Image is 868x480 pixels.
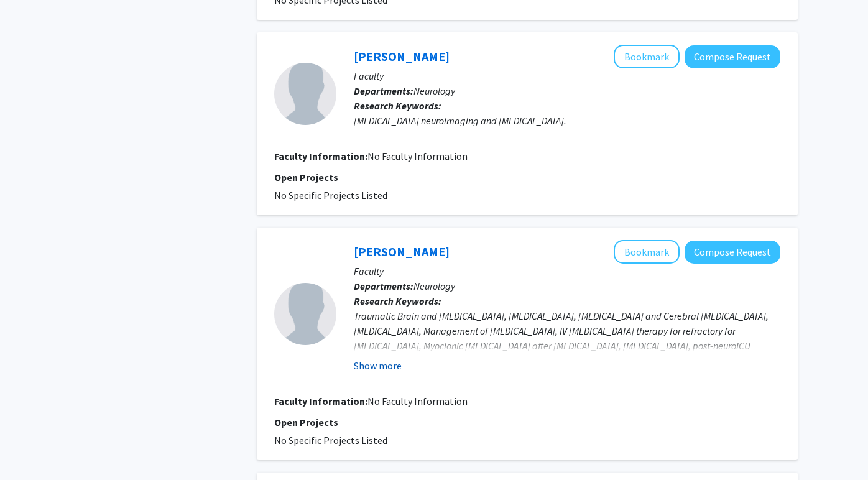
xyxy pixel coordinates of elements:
[354,85,413,97] b: Departments:
[685,241,780,264] button: Compose Request to Phil Ross
[354,113,780,128] div: [MEDICAL_DATA] neuroimaging and [MEDICAL_DATA].
[274,395,367,407] b: Faculty Information:
[274,415,780,430] p: Open Projects
[614,240,680,264] button: Add Phil Ross to Bookmarks
[274,170,780,185] p: Open Projects
[413,280,455,292] span: Neurology
[354,68,780,83] p: Faculty
[274,434,387,446] span: No Specific Projects Listed
[354,295,441,307] b: Research Keywords:
[367,395,468,407] span: No Faculty Information
[9,424,53,471] iframe: Chat
[354,280,413,292] b: Departments:
[354,358,402,373] button: Show more
[367,150,468,162] span: No Faculty Information
[354,48,450,64] a: [PERSON_NAME]
[413,85,455,97] span: Neurology
[354,244,450,259] a: [PERSON_NAME]
[685,45,780,68] button: Compose Request to Benjamin Puccio
[614,45,680,68] button: Add Benjamin Puccio to Bookmarks
[354,308,780,383] div: Traumatic Brain and [MEDICAL_DATA], [MEDICAL_DATA], [MEDICAL_DATA] and Cerebral [MEDICAL_DATA], [...
[354,99,441,112] b: Research Keywords:
[274,150,367,162] b: Faculty Information:
[354,264,780,279] p: Faculty
[274,189,387,201] span: No Specific Projects Listed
